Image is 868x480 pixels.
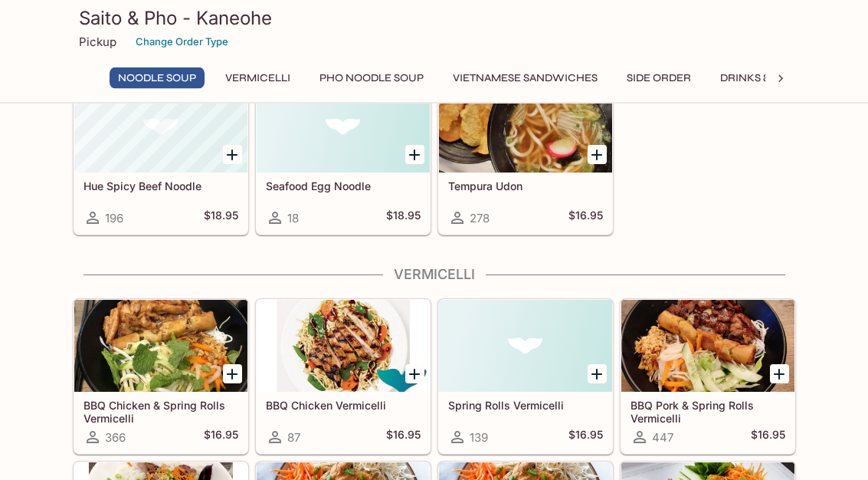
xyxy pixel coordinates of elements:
[621,301,794,393] div: BBQ Pork & Spring Rolls Vermicelli
[405,146,424,165] button: Add Seafood Egg Noodle
[74,301,247,393] div: BBQ Chicken & Spring Rolls Vermicelli
[110,67,205,89] button: Noodle Soup
[438,81,613,235] a: Tempura Udon278$16.95
[439,301,612,393] div: Spring Rolls Vermicelli
[266,180,421,193] h5: Seafood Egg Noodle
[751,429,785,447] h5: $16.95
[631,399,785,425] h5: BBQ Pork & Spring Rolls Vermicelli
[618,67,699,89] button: Side Order
[386,429,421,447] h5: $16.95
[257,301,430,393] div: BBQ Chicken Vermicelli
[470,212,490,226] span: 278
[79,35,116,49] p: Pickup
[448,399,603,413] h5: Spring Rolls Vermicelli
[652,431,673,445] span: 447
[223,365,242,384] button: Add BBQ Chicken & Spring Rolls Vermicelli
[223,146,242,165] button: Add Hue Spicy Beef Noodle
[266,399,421,413] h5: BBQ Chicken Vermicelli
[470,431,488,445] span: 139
[74,81,248,235] a: Hue Spicy Beef Noodle196$18.95
[770,365,789,384] button: Add BBQ Pork & Spring Rolls Vermicelli
[311,67,432,89] button: Pho Noodle Soup
[204,429,238,447] h5: $16.95
[217,67,299,89] button: Vermicelli
[588,146,607,165] button: Add Tempura Udon
[438,300,613,455] a: Spring Rolls Vermicelli139$16.95
[712,67,834,89] button: Drinks & Desserts
[444,67,606,89] button: Vietnamese Sandwiches
[79,6,790,30] h3: Saito & Pho - Kaneohe
[105,212,123,226] span: 196
[204,209,238,228] h5: $18.95
[405,365,424,384] button: Add BBQ Chicken Vermicelli
[568,429,603,447] h5: $16.95
[74,300,248,455] a: BBQ Chicken & Spring Rolls Vermicelli366$16.95
[84,399,238,425] h5: BBQ Chicken & Spring Rolls Vermicelli
[439,81,612,173] div: Tempura Udon
[105,431,126,445] span: 366
[621,300,795,455] a: BBQ Pork & Spring Rolls Vermicelli447$16.95
[84,180,238,193] h5: Hue Spicy Beef Noodle
[287,212,299,226] span: 18
[256,81,431,235] a: Seafood Egg Noodle18$18.95
[256,300,431,455] a: BBQ Chicken Vermicelli87$16.95
[287,431,300,445] span: 87
[74,81,247,173] div: Hue Spicy Beef Noodle
[448,180,603,193] h5: Tempura Udon
[588,365,607,384] button: Add Spring Rolls Vermicelli
[129,30,235,54] button: Change Order Type
[568,209,603,228] h5: $16.95
[73,267,796,284] h4: Vermicelli
[386,209,421,228] h5: $18.95
[257,81,430,173] div: Seafood Egg Noodle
